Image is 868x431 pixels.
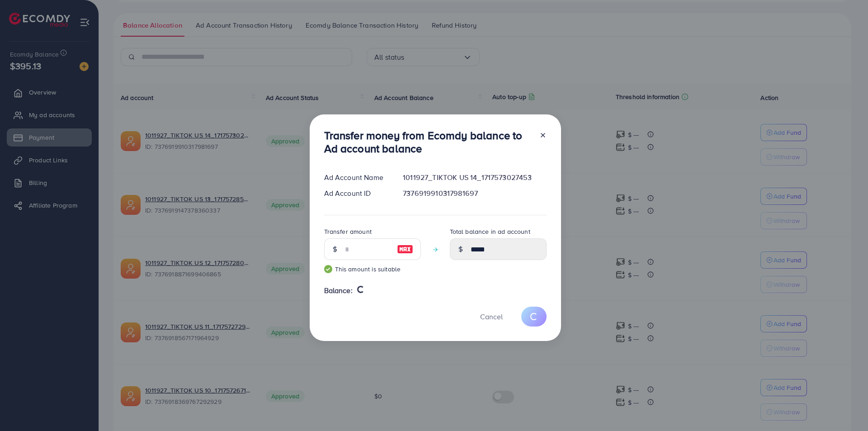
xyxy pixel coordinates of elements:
iframe: Chat [830,390,861,424]
img: guide [324,265,332,273]
label: Transfer amount [324,227,372,236]
span: Cancel [480,312,503,322]
span: Balance: [324,285,353,296]
button: Cancel [469,307,514,326]
div: 1011927_TIKTOK US 14_1717573027453 [396,172,553,183]
small: This amount is suitable [324,265,421,274]
div: Ad Account Name [317,172,396,183]
h3: Transfer money from Ecomdy balance to Ad account balance [324,129,532,155]
div: 7376919910317981697 [396,188,553,199]
img: image [397,244,413,255]
div: Ad Account ID [317,188,396,199]
label: Total balance in ad account [450,227,530,236]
